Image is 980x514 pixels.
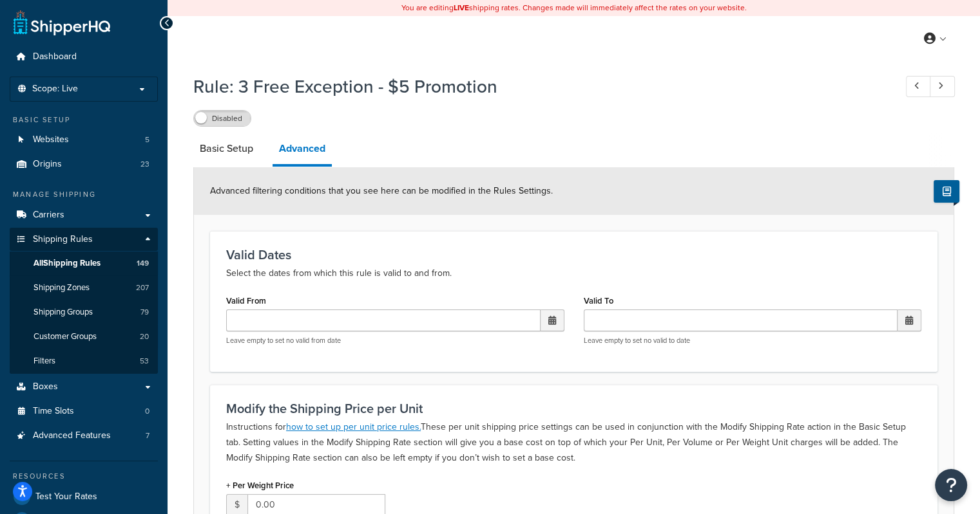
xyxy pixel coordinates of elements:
[10,349,158,373] li: Filters
[286,420,421,434] a: how to set up per unit price rules.
[584,296,613,306] label: Valid To
[935,469,967,501] button: Open Resource Center
[146,430,149,441] span: 7
[10,128,158,152] a: Websites5
[10,152,158,176] li: Origins
[10,399,158,423] li: Time Slots
[10,424,158,448] a: Advanced Features7
[145,134,149,145] span: 5
[136,282,149,293] span: 207
[226,481,294,490] label: + Per Weight Price
[140,307,149,318] span: 79
[34,258,101,269] span: All Shipping Rules
[145,406,149,417] span: 0
[10,349,158,373] a: Filters53
[10,325,158,349] li: Customer Groups
[33,234,93,245] span: Shipping Rules
[226,401,921,416] h3: Modify the Shipping Price per Unit
[34,307,93,318] span: Shipping Groups
[10,45,158,69] a: Dashboard
[10,203,158,227] a: Carriers
[33,406,74,417] span: Time Slots
[10,252,158,275] a: AllShipping Rules149
[33,381,58,392] span: Boxes
[584,336,922,345] p: Leave empty to set no valid to date
[33,159,62,170] span: Origins
[140,159,149,170] span: 23
[210,184,553,197] span: Advanced filtering conditions that you see here can be modified in the Rules Settings.
[33,430,111,441] span: Advanced Features
[10,485,158,508] a: Test Your Rates
[226,336,564,345] p: Leave empty to set no valid from date
[906,76,931,97] a: Previous Record
[34,356,55,367] span: Filters
[226,266,921,281] p: Select the dates from which this rule is valid to and from.
[10,471,158,482] div: Resources
[10,325,158,349] a: Customer Groups20
[33,210,64,221] span: Carriers
[10,300,158,324] a: Shipping Groups79
[10,375,158,399] a: Boxes
[10,228,158,374] li: Shipping Rules
[32,84,78,95] span: Scope: Live
[10,399,158,423] a: Time Slots0
[10,424,158,448] li: Advanced Features
[10,276,158,300] li: Shipping Zones
[10,128,158,152] li: Websites
[934,180,959,203] button: Show Help Docs
[140,356,149,367] span: 53
[194,111,251,126] label: Disabled
[33,51,77,62] span: Dashboard
[10,300,158,324] li: Shipping Groups
[33,134,69,145] span: Websites
[35,491,97,502] span: Test Your Rates
[34,282,90,293] span: Shipping Zones
[34,331,97,342] span: Customer Groups
[193,74,882,99] h1: Rule: 3 Free Exception - $5 Promotion
[226,248,921,262] h3: Valid Dates
[273,133,332,167] a: Advanced
[930,76,955,97] a: Next Record
[10,152,158,176] a: Origins23
[10,228,158,252] a: Shipping Rules
[193,133,260,164] a: Basic Setup
[226,419,921,466] p: Instructions for These per unit shipping price settings can be used in conjunction with the Modif...
[10,189,158,200] div: Manage Shipping
[226,296,266,306] label: Valid From
[10,115,158,125] div: Basic Setup
[10,276,158,300] a: Shipping Zones207
[454,2,469,14] b: LIVE
[140,331,149,342] span: 20
[137,258,149,269] span: 149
